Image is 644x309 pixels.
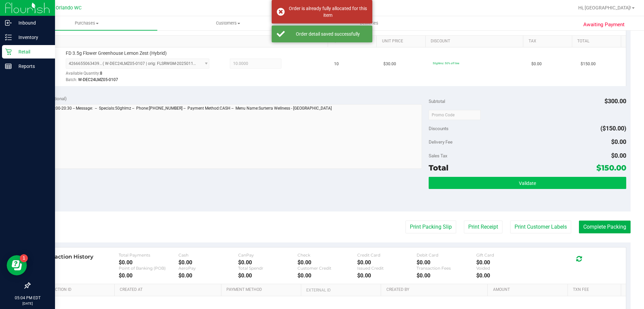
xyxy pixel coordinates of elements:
[5,63,12,70] inline-svg: Reports
[66,69,217,82] div: Available Quantity:
[20,254,28,262] iframe: Resource center unread badge
[178,266,238,271] div: AeroPay
[40,39,325,44] a: SKU
[298,253,357,258] div: Check
[100,71,102,76] span: 8
[3,301,52,306] p: [DATE]
[519,181,536,186] span: Validate
[288,5,367,18] div: Order is already fully allocated for this item
[476,266,536,271] div: Voided
[12,33,52,41] p: Inventory
[433,62,459,65] span: 50ghlmz: 50% off line
[178,272,238,279] div: $0.00
[429,153,447,158] span: Sales Tax
[578,5,631,10] span: Hi, [GEOGRAPHIC_DATA]!
[357,259,417,266] div: $0.00
[611,152,626,159] span: $0.00
[7,255,27,275] iframe: Resource center
[12,48,52,56] p: Retail
[417,259,476,266] div: $0.00
[178,253,238,258] div: Cash
[382,39,423,44] a: Unit Price
[40,287,112,293] a: Transaction ID
[417,266,476,271] div: Transaction Fees
[119,266,178,271] div: Point of Banking (POB)
[406,221,456,233] button: Print Packing Slip
[429,99,445,104] span: Subtotal
[429,177,626,189] button: Validate
[5,34,12,41] inline-svg: Inventory
[178,259,238,266] div: $0.00
[3,295,52,301] p: 05:04 PM EDT
[66,50,167,56] span: FD 3.5g Flower Greenhouse Lemon Zest (Hybrid)
[301,284,381,296] th: External ID
[417,272,476,279] div: $0.00
[288,31,367,37] div: Order detail saved successfully
[476,253,536,258] div: Gift Card
[579,221,631,233] button: Complete Packing
[119,272,178,279] div: $0.00
[120,287,218,293] a: Created At
[429,122,448,134] span: Discounts
[464,221,502,233] button: Print Receipt
[298,272,357,279] div: $0.00
[531,61,542,67] span: $0.00
[226,287,299,293] a: Payment Method
[119,259,178,266] div: $0.00
[12,19,52,27] p: Inbound
[611,138,626,145] span: $0.00
[157,16,299,30] a: Customers
[5,48,12,55] inline-svg: Retail
[298,259,357,266] div: $0.00
[158,20,298,26] span: Customers
[417,253,476,258] div: Debit Card
[357,272,417,279] div: $0.00
[583,21,625,29] span: Awaiting Payment
[383,61,396,67] span: $30.00
[56,5,82,11] span: Orlando WC
[357,253,417,258] div: Credit Card
[66,77,77,82] span: Batch:
[429,110,481,120] input: Promo Code
[581,61,596,67] span: $150.00
[238,253,298,258] div: CanPay
[238,272,298,279] div: $0.00
[16,20,157,26] span: Purchases
[78,77,118,82] span: W-DEC24LMZ05-0107
[577,39,618,44] a: Total
[429,139,452,145] span: Delivery Fee
[604,98,626,105] span: $300.00
[431,39,521,44] a: Discount
[238,266,298,271] div: Total Spendr
[573,287,618,293] a: Txn Fee
[596,163,626,172] span: $150.00
[386,287,485,293] a: Created By
[238,259,298,266] div: $0.00
[334,61,339,67] span: 10
[476,272,536,279] div: $0.00
[12,62,52,70] p: Reports
[493,287,565,293] a: Amount
[476,259,536,266] div: $0.00
[357,266,417,271] div: Issued Credit
[600,125,626,132] span: ($150.00)
[529,39,570,44] a: Tax
[119,253,178,258] div: Total Payments
[429,163,448,172] span: Total
[5,20,12,26] inline-svg: Inbound
[16,16,157,30] a: Purchases
[510,221,571,233] button: Print Customer Labels
[298,266,357,271] div: Customer Credit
